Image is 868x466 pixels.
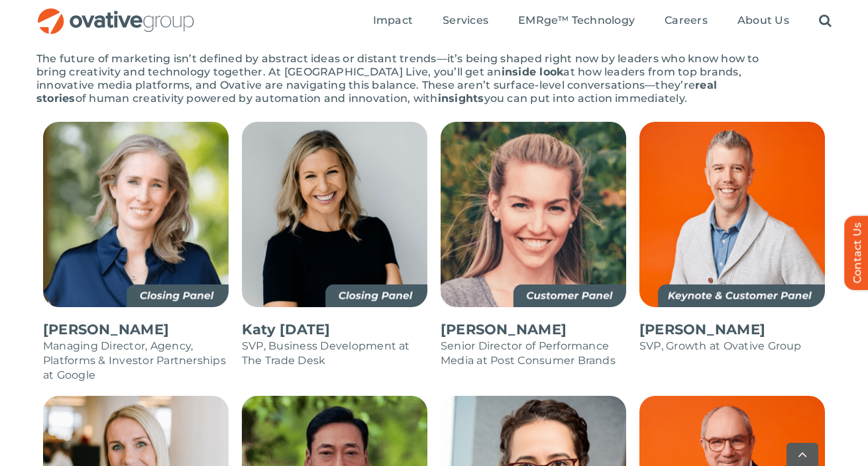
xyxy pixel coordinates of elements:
a: Services [443,14,488,28]
a: OG_Full_horizontal_RGB [36,7,195,19]
img: Monica Gratzer – Not Final [441,122,626,307]
img: Jesse Grittner [639,122,825,307]
p: [PERSON_NAME] [639,320,825,339]
p: The future of marketing isn’t defined by abstract ideas or distant trends—it’s being shaped right... [36,52,765,105]
strong: insights [438,92,484,105]
strong: real stories [36,79,717,105]
strong: inside look [502,66,564,78]
p: [PERSON_NAME] [43,320,229,339]
p: Managing Director, Agency, Platforms & Investor Partnerships at Google [43,339,229,383]
p: SVP, Business Development at The Trade Desk [242,339,427,368]
img: Katy Friday – Not Final [242,122,427,307]
span: About Us [737,14,789,27]
span: EMRge™ Technology [518,14,635,27]
a: Impact [373,14,413,28]
span: Services [443,14,488,27]
p: Katy [DATE] [242,320,427,339]
p: [PERSON_NAME] [441,320,626,339]
span: Impact [373,14,413,27]
img: Alicia Carey – Not Final [43,122,229,307]
p: Senior Director of Performance Media at Post Consumer Brands [441,339,626,368]
a: About Us [737,14,789,28]
a: Search [819,14,832,28]
p: SVP, Growth at Ovative Group [639,339,825,353]
span: Careers [665,14,708,27]
a: EMRge™ Technology [518,14,635,28]
a: Careers [665,14,708,28]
